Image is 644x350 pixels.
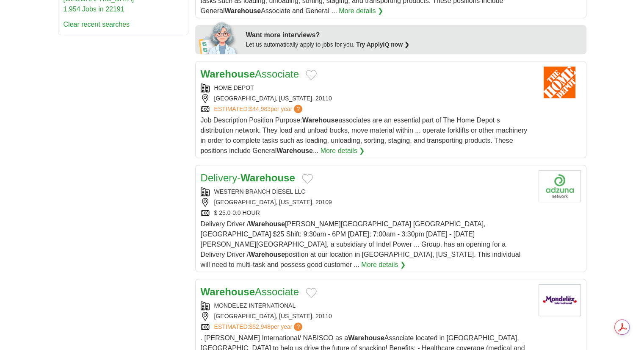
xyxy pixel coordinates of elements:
[201,198,532,207] div: [GEOGRAPHIC_DATA], [US_STATE], 20109
[201,68,255,80] strong: Warehouse
[249,106,271,112] span: $44,983
[339,6,383,16] a: More details ❯
[302,117,339,124] strong: Warehouse
[201,286,255,297] strong: Warehouse
[201,220,521,268] span: Delivery Driver / [PERSON_NAME][GEOGRAPHIC_DATA] [GEOGRAPHIC_DATA], [GEOGRAPHIC_DATA] $25 Shift: ...
[224,7,261,14] strong: Warehouse
[321,146,365,156] a: More details ❯
[348,334,384,342] strong: Warehouse
[214,105,304,114] a: ESTIMATED:$44,983per year?
[356,41,409,48] a: Try ApplyIQ now ❯
[240,172,295,183] strong: Warehouse
[539,170,581,202] img: Company logo
[294,322,302,331] span: ?
[201,286,299,297] a: WarehouseAssociate
[249,220,285,228] strong: Warehouse
[306,70,317,80] button: Add to favorite jobs
[294,105,302,113] span: ?
[201,172,295,183] a: Delivery-Warehouse
[64,6,124,13] a: 1,954 Jobs in 22191
[539,67,581,98] img: Home Depot logo
[201,187,532,196] div: WESTERN BRANCH DIESEL LLC
[201,68,299,80] a: WarehouseAssociate
[214,322,304,331] a: ESTIMATED:$52,948per year?
[64,21,130,28] a: Clear recent searches
[214,84,254,91] a: HOME DEPOT
[539,284,581,316] img: Mondelez International logo
[246,40,581,49] div: Let us automatically apply to jobs for you.
[201,94,532,103] div: [GEOGRAPHIC_DATA], [US_STATE], 20110
[302,174,313,184] button: Add to favorite jobs
[249,323,271,330] span: $52,948
[246,30,581,40] div: Want more interviews?
[201,208,532,217] div: $ 25.0-0.0 HOUR
[276,147,313,154] strong: Warehouse
[361,260,406,270] a: More details ❯
[199,20,240,54] img: apply-iq-scientist.png
[214,302,296,309] a: MONDELEZ INTERNATIONAL
[201,312,532,321] div: [GEOGRAPHIC_DATA], [US_STATE], 20110
[306,288,317,298] button: Add to favorite jobs
[249,251,285,258] strong: Warehouse
[201,117,528,154] span: Job Description Position Purpose: associates are an essential part of The Home Depot s distributi...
